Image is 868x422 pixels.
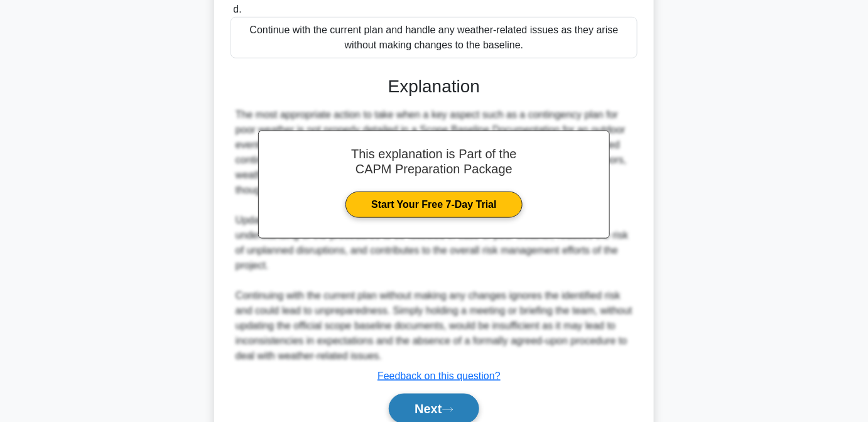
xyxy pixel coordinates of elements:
[345,192,522,218] a: Start Your Free 7-Day Trial
[238,76,630,97] h3: Explanation
[231,17,637,58] div: Continue with the current plan and handle any weather-related issues as they arise without making...
[236,107,632,364] div: The most appropriate action to take when a key aspect such as a contingency plan for poor weather...
[377,371,501,381] a: Feedback on this question?
[233,4,241,14] span: d.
